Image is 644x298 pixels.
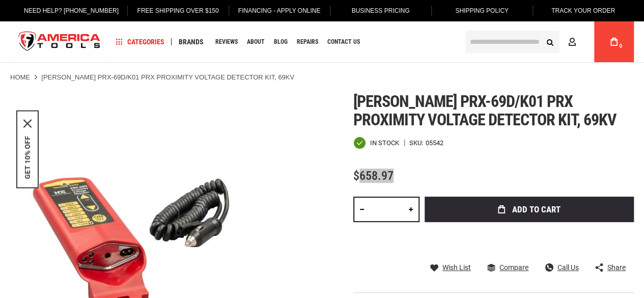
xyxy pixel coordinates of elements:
[269,35,292,49] a: Blog
[10,23,109,61] img: America Tools
[370,140,399,146] span: In stock
[425,197,634,222] button: Add to Cart
[274,39,288,45] span: Blog
[327,39,360,45] span: Contact Us
[179,38,204,45] span: Brands
[111,35,169,49] a: Categories
[215,39,238,45] span: Reviews
[23,119,32,127] button: Close
[323,35,365,49] a: Contact Us
[442,264,471,271] span: Wish List
[211,35,242,49] a: Reviews
[242,35,269,49] a: About
[116,38,164,45] span: Categories
[247,39,265,45] span: About
[409,140,426,146] strong: SKU
[10,23,109,61] a: store logo
[297,39,318,45] span: Repairs
[41,73,294,81] strong: [PERSON_NAME] PRX-69D/K01 PRX PROXIMITY VOLTAGE DETECTOR KIT, 69KV
[353,169,394,183] span: $658.97
[10,73,30,82] a: Home
[353,92,617,129] span: [PERSON_NAME] prx-69d/k01 prx proximity voltage detector kit, 69kv
[23,136,32,179] button: GET 10% OFF
[23,119,32,127] svg: close icon
[430,263,471,272] a: Wish List
[174,35,208,49] a: Brands
[426,140,443,146] div: 05542
[292,35,323,49] a: Repairs
[353,137,399,149] div: Availability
